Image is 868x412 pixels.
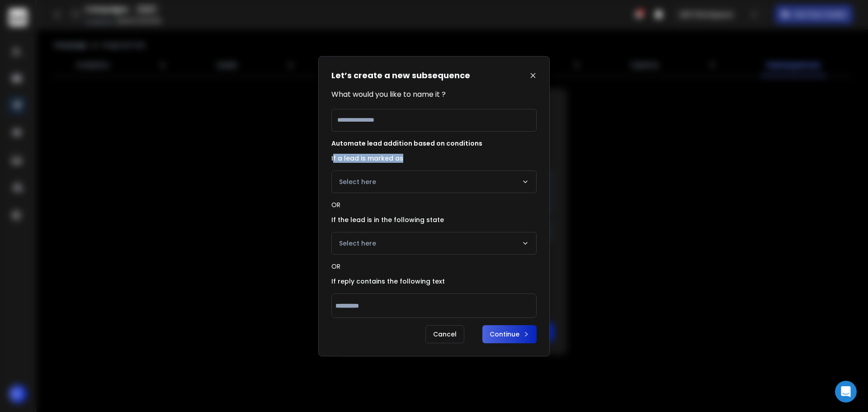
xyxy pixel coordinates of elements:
[339,239,376,248] p: Select here
[331,278,537,284] label: If reply contains the following text
[331,200,537,209] h2: OR
[835,381,857,403] div: Open Intercom Messenger
[339,177,376,186] p: Select here
[331,69,470,82] h1: Let’s create a new subsequence
[331,155,537,161] label: If a lead is marked as
[331,262,537,271] h2: OR
[331,89,537,100] p: What would you like to name it ?
[482,325,537,343] button: Continue
[331,217,537,223] label: If the lead is in the following state
[425,325,464,343] p: Cancel
[331,139,537,148] h2: Automate lead addition based on conditions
